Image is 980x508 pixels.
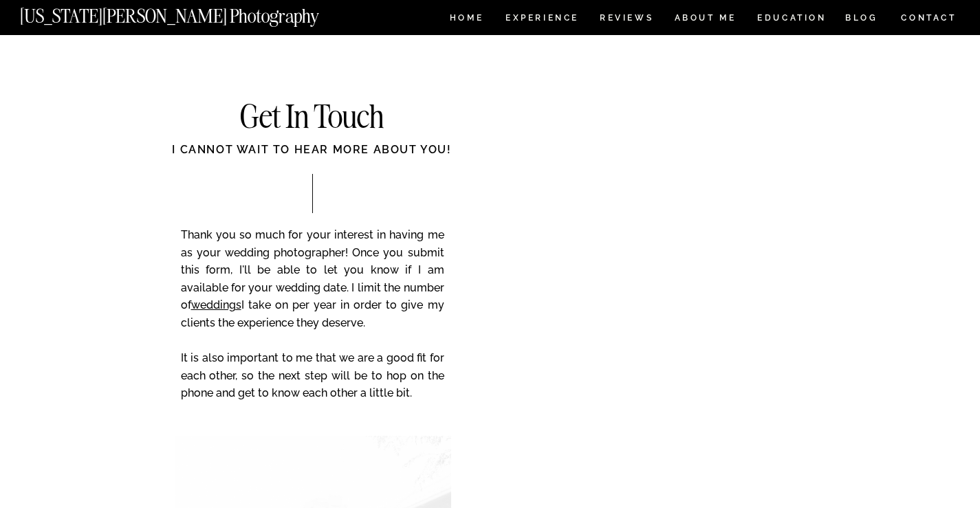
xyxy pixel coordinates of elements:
a: CONTACT [900,10,957,25]
h2: Get In Touch [174,101,450,135]
a: [US_STATE][PERSON_NAME] Photography [20,7,365,19]
a: EDUCATION [756,14,828,25]
a: REVIEWS [600,14,651,25]
a: ABOUT ME [674,14,737,25]
p: Thank you so much for your interest in having me as your wedding photographer! Once you submit th... [181,226,444,421]
div: I cannot wait to hear more about you! [119,142,505,173]
a: HOME [447,14,486,25]
a: BLOG [845,14,878,25]
a: weddings [191,298,241,311]
a: Experience [505,14,578,25]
